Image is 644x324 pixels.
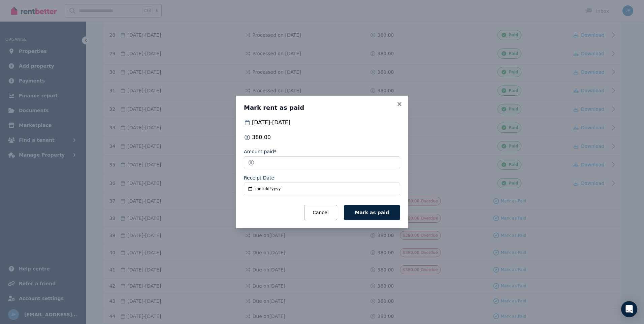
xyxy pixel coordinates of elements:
label: Receipt Date [244,174,274,181]
h3: Mark rent as paid [244,104,400,112]
div: Open Intercom Messenger [621,301,637,317]
label: Amount paid* [244,148,277,155]
span: Mark as paid [355,210,389,215]
span: 380.00 [252,133,271,141]
span: [DATE] - [DATE] [252,119,290,127]
button: Cancel [304,205,337,220]
button: Mark as paid [344,205,400,220]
